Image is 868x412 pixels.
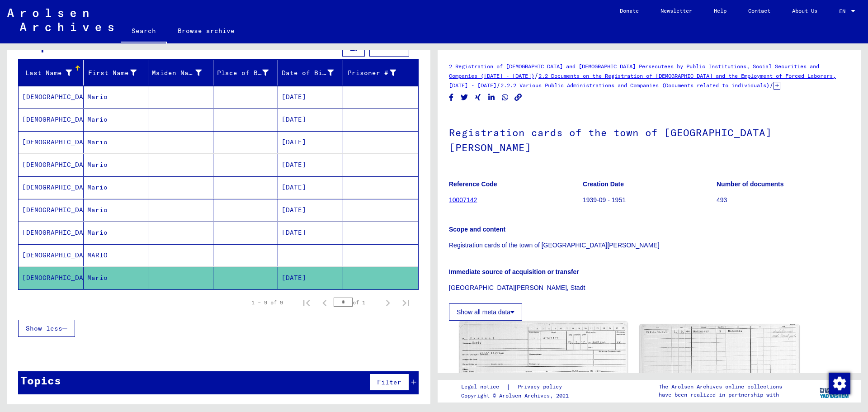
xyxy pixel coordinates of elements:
[84,131,149,153] mat-cell: Mario
[278,199,343,221] mat-cell: [DATE]
[449,72,836,89] a: 2.2 Documents on the Registration of [DEMOGRAPHIC_DATA] and the Employment of Forced Laborers, [D...
[449,196,477,204] a: 10007142
[347,68,396,78] div: Prisoner #
[84,176,149,199] mat-cell: Mario
[84,267,149,289] mat-cell: Mario
[19,154,84,176] mat-cell: [DEMOGRAPHIC_DATA]
[297,294,316,312] button: First page
[152,68,202,78] div: Maiden Name
[20,372,61,388] div: Topics
[19,109,84,131] mat-cell: [DEMOGRAPHIC_DATA]
[369,374,409,391] button: Filter
[121,20,167,43] a: Search
[19,131,84,153] mat-cell: [DEMOGRAPHIC_DATA]
[829,373,850,394] img: Change consent
[7,9,113,31] img: Arolsen_neg.svg
[449,241,850,250] p: Registration cards of the town of [GEOGRAPHIC_DATA][PERSON_NAME]
[251,298,283,307] div: 1 – 9 of 9
[818,379,852,402] img: yv_logo.png
[659,383,782,391] p: The Arolsen Archives online collections
[278,86,343,108] mat-cell: [DATE]
[278,222,343,244] mat-cell: [DATE]
[449,112,850,166] h1: Registration cards of the town of [GEOGRAPHIC_DATA][PERSON_NAME]
[500,92,510,103] button: Share on WhatsApp
[510,382,573,392] a: Privacy policy
[717,180,784,188] b: Number of documents
[583,195,716,205] p: 1939-09 - 1951
[447,92,456,103] button: Share on Facebook
[659,391,782,399] p: have been realized in partnership with
[167,20,245,42] a: Browse archive
[278,154,343,176] mat-cell: [DATE]
[282,68,334,78] div: Date of Birth
[26,324,62,332] span: Show less
[84,60,149,85] mat-header-cell: First Name
[19,199,84,221] mat-cell: [DEMOGRAPHIC_DATA]
[449,63,819,79] a: 2 Registration of [DEMOGRAPHIC_DATA] and [DEMOGRAPHIC_DATA] Persecutees by Public Institutions, S...
[514,92,523,103] button: Copy link
[19,267,84,289] mat-cell: [DEMOGRAPHIC_DATA]
[461,382,573,392] div: |
[461,382,506,392] a: Legal notice
[84,199,149,221] mat-cell: Mario
[19,222,84,244] mat-cell: [DEMOGRAPHIC_DATA]
[449,303,522,321] button: Show all meta data
[19,244,84,266] mat-cell: [DEMOGRAPHIC_DATA]
[769,81,774,89] span: /
[828,372,850,394] div: Change consent
[334,298,379,307] div: of 1
[84,86,149,108] mat-cell: Mario
[213,60,278,85] mat-header-cell: Place of Birth
[87,68,137,78] div: First Name
[379,294,397,312] button: Next page
[460,92,469,103] button: Share on Twitter
[397,294,415,312] button: Last page
[377,44,401,52] span: Filter
[473,92,483,103] button: Share on Xing
[449,283,850,293] p: [GEOGRAPHIC_DATA][PERSON_NAME], Stadt
[22,68,72,78] div: Last Name
[583,180,624,188] b: Creation Date
[377,378,401,386] span: Filter
[449,268,579,275] b: Immediate source of acquisition or transfer
[152,66,213,80] div: Maiden Name
[449,180,497,188] b: Reference Code
[839,8,849,14] span: EN
[316,294,334,312] button: Previous page
[500,82,769,89] a: 2.2.2 Various Public Administrations and Companies (Documents related to individuals)
[496,81,500,89] span: /
[278,267,343,289] mat-cell: [DATE]
[278,109,343,131] mat-cell: [DATE]
[217,68,269,78] div: Place of Birth
[278,60,343,85] mat-header-cell: Date of Birth
[19,176,84,199] mat-cell: [DEMOGRAPHIC_DATA]
[148,60,213,85] mat-header-cell: Maiden Name
[84,222,149,244] mat-cell: Mario
[717,195,850,205] p: 493
[22,66,83,80] div: Last Name
[217,66,280,80] div: Place of Birth
[347,66,408,80] div: Prisoner #
[278,176,343,199] mat-cell: [DATE]
[343,60,419,85] mat-header-cell: Prisoner #
[19,60,84,85] mat-header-cell: Last Name
[87,66,148,80] div: First Name
[84,109,149,131] mat-cell: Mario
[18,320,75,337] button: Show less
[534,71,538,80] span: /
[282,66,345,80] div: Date of Birth
[172,44,176,52] span: 9
[278,131,343,153] mat-cell: [DATE]
[487,92,496,103] button: Share on LinkedIn
[84,154,149,176] mat-cell: Mario
[449,226,505,233] b: Scope and content
[461,392,573,400] p: Copyright © Arolsen Archives, 2021
[84,244,149,266] mat-cell: MARIO
[176,44,229,52] span: records found
[19,86,84,108] mat-cell: [DEMOGRAPHIC_DATA]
